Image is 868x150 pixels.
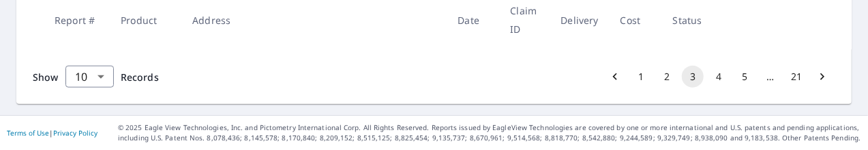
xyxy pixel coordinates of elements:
[7,129,98,137] p: |
[121,71,159,84] span: Records
[734,66,755,88] button: Go to page 5
[682,66,704,88] button: page 3
[630,66,652,88] button: Go to page 1
[33,71,59,84] span: Show
[65,66,114,88] div: Show 10 records
[65,58,114,96] div: 10
[708,66,730,88] button: Go to page 4
[53,128,98,138] a: Privacy Policy
[760,70,781,84] div: …
[785,66,807,88] button: Go to page 21
[7,128,49,138] a: Terms of Use
[602,66,835,88] nav: pagination navigation
[811,66,833,88] button: Go to next page
[118,123,861,143] p: © 2025 Eagle View Technologies, Inc. and Pictometry International Corp. All Rights Reserved. Repo...
[656,66,678,88] button: Go to page 2
[604,66,626,88] button: Go to previous page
